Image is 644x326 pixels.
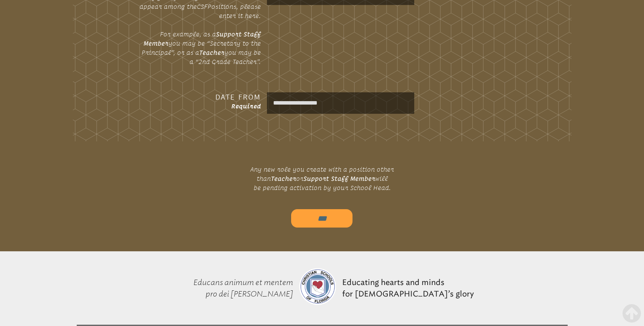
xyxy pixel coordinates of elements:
[233,162,411,195] p: Any new role you create with a position other than or will be pending activation by your School H...
[197,3,208,10] span: CSF
[303,175,375,182] strong: Support Staff Member
[143,31,261,47] strong: Support Staff Member
[231,103,261,110] span: Required
[138,92,261,102] h3: Date From
[199,49,224,56] strong: Teacher
[299,268,336,305] img: csf-logo-web-colors.png
[167,257,296,319] p: Educans animum et mentem pro dei [PERSON_NAME]
[339,257,477,319] p: Educating hearts and minds for [DEMOGRAPHIC_DATA]’s glory
[271,175,296,182] strong: Teacher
